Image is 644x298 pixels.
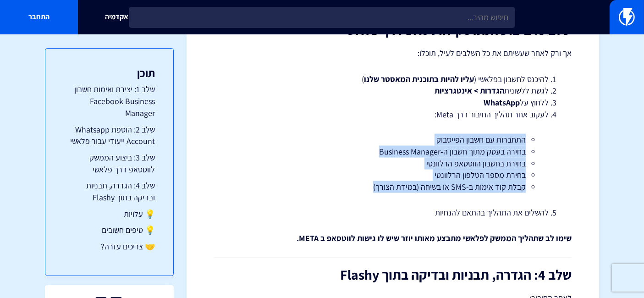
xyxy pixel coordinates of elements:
li: בחירה בעסק מתוך חשבון ה-Business Manager [260,146,526,158]
li: ללחוץ על [237,97,549,109]
strong: WhatsApp [484,97,520,108]
h2: שלב 4: הגדרה, תבניות ובדיקה בתוך Flashy [214,267,572,282]
a: שלב 4: הגדרה, תבניות ובדיקה בתוך Flashy [64,180,155,203]
li: בחירת בחשבון הווטסאפ הרלוונטי [260,158,526,170]
h3: תוכן [64,67,155,79]
a: שלב 2: הוספת Whatsapp Account ייעודי עבור פלאשי [64,124,155,147]
li: התחברות עם חשבון הפייסבוק [260,134,526,146]
a: שלב 3: ביצוע הממשק לווטסאפ דרך פלאשי [64,152,155,175]
strong: הגדרות > אינטגרציות [435,85,504,96]
a: 🤝 צריכים עזרה? [64,241,155,253]
a: שלב 1: יצירת ואימות חשבון Facebook Business Manager [64,83,155,119]
a: 💡 עלויות [64,208,155,220]
li: לגשת ללשונית [237,85,549,97]
li: בחירת מספר הטלפון הרלוונטי [260,169,526,181]
li: להשלים את התהליך בהתאם להנחיות [237,207,549,219]
p: אך ורק לאחר שעשיתם את כל השלבים לעיל, תוכלו: [214,47,572,60]
a: 💡 טיפים חשובים [64,224,155,236]
h2: שלב 3: ביצוע הממשק לווטסאפ דרך פלאשי [214,22,572,38]
li: לעקוב אחר תהליך החיבור דרך Meta: [237,109,549,193]
strong: עליו להיות בתוכנית המאסטר שלנו [364,74,474,84]
input: חיפוש מהיר... [129,7,515,28]
strong: שימו לב שתהליך הממשק לפלאשי מתבצע מאותו יוזר שיש לו גישות לווטסאפ ב META. [297,233,572,243]
li: להיכנס לחשבון בפלאשי ( ) [237,73,549,85]
li: קבלת קוד אימות ב-SMS או בשיחה (במידת הצורך) [260,181,526,193]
